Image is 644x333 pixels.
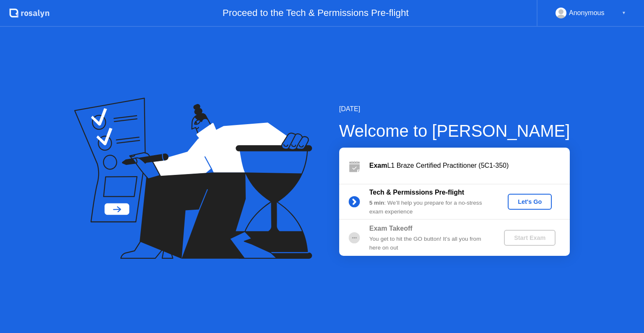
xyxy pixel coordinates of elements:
b: 5 min [369,200,384,206]
b: Exam Takeoff [369,225,413,232]
div: Start Exam [507,234,552,241]
div: You get to hit the GO button! It’s all you from here on out [369,235,490,252]
div: : We’ll help you prepare for a no-stress exam experience [369,199,490,216]
div: L1 Braze Certified Practitioner (5C1-350) [369,161,570,171]
div: [DATE] [339,104,570,114]
div: Welcome to [PERSON_NAME] [339,118,570,143]
b: Exam [369,162,387,169]
button: Let's Go [508,194,552,210]
div: ▼ [622,8,626,18]
div: Let's Go [511,198,548,205]
button: Start Exam [504,230,556,246]
div: Anonymous [569,8,605,18]
b: Tech & Permissions Pre-flight [369,189,464,196]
